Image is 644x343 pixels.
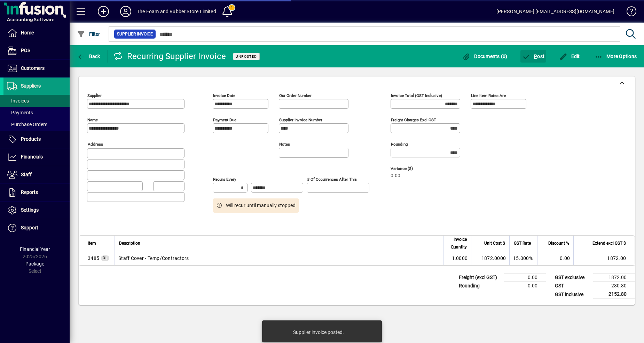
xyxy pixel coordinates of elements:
span: GST Rate [514,239,531,247]
span: Will recur until manually stopped [226,202,296,209]
span: Documents (0) [462,54,508,59]
td: 1872.00 [573,251,635,265]
div: [PERSON_NAME] [EMAIL_ADDRESS][DOMAIN_NAME] [496,6,614,17]
span: Staff [21,172,32,177]
td: GST inclusive [551,290,593,299]
button: Filter [75,28,102,40]
td: Freight (excl GST) [455,273,504,282]
span: Package [25,261,44,267]
td: 2152.80 [593,290,635,299]
span: POS [21,48,30,53]
span: 0.00 [391,173,400,179]
span: Financials [21,154,43,160]
span: Back [77,54,100,59]
button: Documents (0) [461,50,509,63]
span: Invoices [7,98,29,104]
span: Settings [21,207,39,213]
mat-label: Notes [279,142,290,147]
mat-label: Supplier [87,93,102,98]
a: Payments [3,107,70,119]
td: 1872.0000 [471,251,509,265]
mat-label: Invoice date [213,93,235,98]
app-page-header-button: Back [70,50,108,63]
span: Filter [77,31,100,37]
span: Customers [21,65,45,71]
span: P [534,54,537,59]
a: Reports [3,184,70,201]
mat-label: Rounding [391,142,408,147]
a: Settings [3,202,70,219]
span: Support [21,225,38,230]
span: GL [103,256,108,260]
span: Products [21,136,41,142]
mat-label: Freight charges excl GST [391,117,436,122]
span: Payments [7,110,33,115]
td: 1872.00 [593,273,635,282]
button: Post [520,50,547,63]
span: Financial Year [20,246,50,252]
a: Customers [3,60,70,77]
td: 280.80 [593,282,635,290]
span: Item [88,239,96,247]
button: Profile [115,5,137,18]
a: Purchase Orders [3,119,70,130]
mat-label: # of occurrences after this [307,177,357,182]
span: Purchase Orders [7,122,47,127]
td: 0.00 [537,251,573,265]
div: The Foam and Rubber Store Limited [137,6,216,17]
a: Staff [3,166,70,183]
span: More Options [595,54,637,59]
button: Edit [557,50,582,63]
td: 1.0000 [443,251,471,265]
a: POS [3,42,70,59]
td: 0.00 [504,273,546,282]
a: Products [3,131,70,148]
span: Description [119,239,140,247]
span: Extend excl GST $ [592,239,626,247]
span: Edit [559,54,580,59]
span: Unposted [236,54,257,59]
div: Supplier invoice posted. [293,329,344,336]
span: Supplier Invoice [117,31,153,38]
span: ost [522,54,545,59]
mat-label: Payment due [213,117,236,122]
button: More Options [593,50,639,63]
span: Variance ($) [391,166,432,171]
a: Invoices [3,95,70,107]
span: Invoice Quantity [448,236,467,251]
a: Support [3,219,70,237]
a: Knowledge Base [621,1,635,24]
td: GST [551,282,593,290]
span: Reports [21,189,38,195]
mat-label: Name [87,117,98,122]
td: GST exclusive [551,273,593,282]
span: Unit Cost $ [484,239,505,247]
span: Discount % [548,239,569,247]
td: Rounding [455,282,504,290]
button: Add [92,5,115,18]
span: Home [21,30,34,35]
div: Recurring Supplier Invoice [113,51,226,62]
a: Home [3,24,70,42]
td: 0.00 [504,282,546,290]
button: Back [75,50,102,63]
span: Suppliers [21,83,41,89]
td: Staff Cover - Temp/Contractors [115,251,443,265]
mat-label: Our order number [279,93,312,98]
a: Financials [3,148,70,166]
mat-label: Recurs every [213,177,236,182]
td: 15.000% [509,251,537,265]
span: Staff Cover - Temp/Contractors [88,255,99,262]
mat-label: Supplier invoice number [279,117,322,122]
mat-label: Line item rates are [471,93,506,98]
mat-label: Invoice Total (GST inclusive) [391,93,442,98]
